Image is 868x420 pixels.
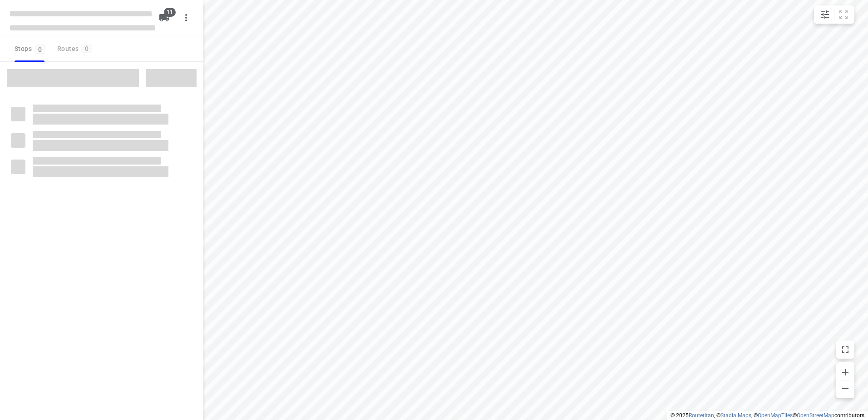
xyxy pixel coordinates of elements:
[797,412,834,419] a: OpenStreetMap
[720,412,751,419] a: Stadia Maps
[689,412,714,419] a: Routetitan
[814,5,854,24] div: small contained button group
[758,412,793,419] a: OpenMapTiles
[671,412,864,419] li: © 2025 , © , © © contributors
[816,5,834,24] button: Map settings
